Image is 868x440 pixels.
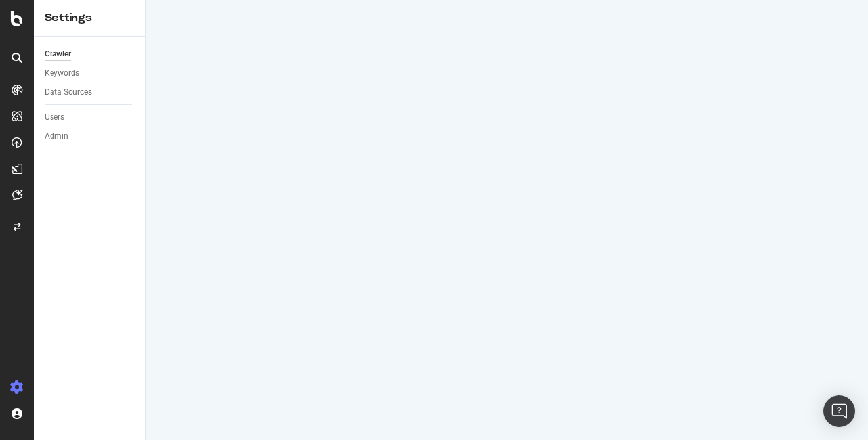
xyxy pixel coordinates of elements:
[45,85,136,99] a: Data Sources
[45,47,71,61] div: Crawler
[45,66,136,80] a: Keywords
[823,395,855,427] div: Open Intercom Messenger
[45,85,92,99] div: Data Sources
[45,110,136,124] a: Users
[45,129,68,143] div: Admin
[45,47,136,61] a: Crawler
[45,129,136,143] a: Admin
[45,110,64,124] div: Users
[45,11,134,26] div: Settings
[45,66,79,80] div: Keywords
